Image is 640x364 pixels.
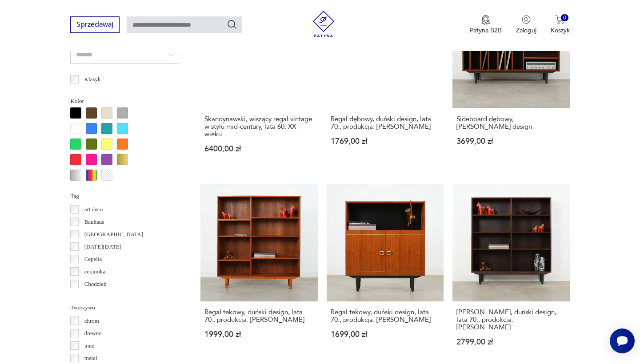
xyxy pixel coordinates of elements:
[70,96,179,106] p: Kolor
[84,267,106,277] p: ceramika
[227,19,237,30] button: Szukaj
[84,242,122,252] p: [DATE][DATE]
[331,309,440,324] h3: Regał tekowy, duński design, lata 70., produkcja: [PERSON_NAME]
[522,15,531,24] img: Ikonka użytkownika
[84,75,101,84] p: Klasyk
[331,115,440,131] h3: Regał dębowy, duński design, lata 70., produkcja: [PERSON_NAME]
[516,15,536,35] button: Zaloguj
[470,15,502,35] button: Patyna B2B
[204,331,313,338] p: 1999,00 zł
[70,191,179,201] p: Tag
[204,115,313,138] h3: Skandynawski, wiszący regał vintage w stylu mid-century, lata 60. XX wieku.
[204,309,313,324] h3: Regał tekowy, duński design, lata 70., produkcja: [PERSON_NAME]
[556,15,564,24] img: Ikona koszyka
[327,184,444,363] a: Regał tekowy, duński design, lata 70., produkcja: DaniaRegał tekowy, duński design, lata 70., pro...
[84,217,104,227] p: Bauhaus
[331,138,440,145] p: 1769,00 zł
[331,331,440,338] p: 1699,00 zł
[310,11,337,37] img: Patyna - sklep z meblami i dekoracjami vintage
[456,138,565,145] p: 3699,00 zł
[84,316,99,326] p: chrom
[84,341,94,351] p: inne
[561,14,568,22] div: 0
[70,22,120,28] a: Sprzedawaj
[470,26,502,35] p: Patyna B2B
[204,145,313,153] p: 6400,00 zł
[470,15,502,35] a: Ikona medaluPatyna B2B
[610,328,635,353] iframe: Smartsupp widget button
[84,205,103,214] p: art deco
[200,184,317,363] a: Regał tekowy, duński design, lata 70., produkcja: DaniaRegał tekowy, duński design, lata 70., pro...
[456,309,565,331] h3: [PERSON_NAME], duński design, lata 70., produkcja: [PERSON_NAME]
[551,26,570,35] p: Koszyk
[84,279,106,289] p: Chodzież
[456,338,565,346] p: 2799,00 zł
[70,303,179,313] p: Tworzywo
[84,353,97,363] p: metal
[84,254,102,264] p: Cepelia
[452,184,569,363] a: Regał mahoniowy, duński design, lata 70., produkcja: Dania[PERSON_NAME], duński design, lata 70.,...
[516,26,536,35] p: Zaloguj
[84,229,144,239] p: [GEOGRAPHIC_DATA]
[551,15,570,35] button: 0Koszyk
[84,292,106,301] p: Ćmielów
[456,115,565,131] h3: Sideboard dębowy, [PERSON_NAME] design
[84,328,102,338] p: drewno
[70,16,120,33] button: Sprzedawaj
[481,15,490,25] img: Ikona medalu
